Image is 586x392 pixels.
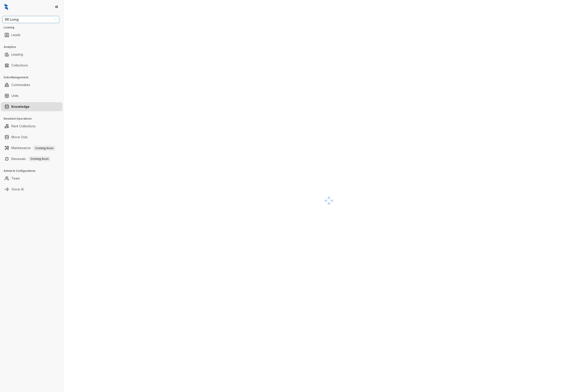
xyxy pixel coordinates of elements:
[33,146,55,151] span: Coming Soon
[1,102,62,111] li: Knowledge
[4,45,63,49] h3: Analytics
[4,75,63,79] h3: Data Management
[11,50,23,59] a: Leasing
[5,16,57,23] span: RR Living
[1,143,62,153] li: Maintenance
[1,122,62,131] li: Rent Collections
[11,185,24,194] a: Voice AI
[11,80,30,89] a: Communities
[1,174,62,183] li: Team
[1,91,62,100] li: Units
[1,61,62,70] li: Collections
[1,50,62,59] li: Leasing
[1,154,62,163] li: Renewals
[4,25,63,30] h3: Leasing
[11,61,28,70] a: Collections
[11,133,28,142] a: Move Outs
[5,4,8,10] img: logo
[11,30,20,39] a: Leads
[11,91,19,100] a: Units
[1,133,62,142] li: Move Outs
[11,174,20,183] a: Team
[4,169,63,173] h3: Admin & Configurations
[1,80,62,89] li: Communities
[29,156,50,161] span: Coming Soon
[11,122,36,131] a: Rent Collections
[4,117,63,121] h3: Resident Operations
[1,185,62,194] li: Voice AI
[11,154,50,163] a: RenewalsComing Soon
[11,102,30,111] a: Knowledge
[1,30,62,39] li: Leads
